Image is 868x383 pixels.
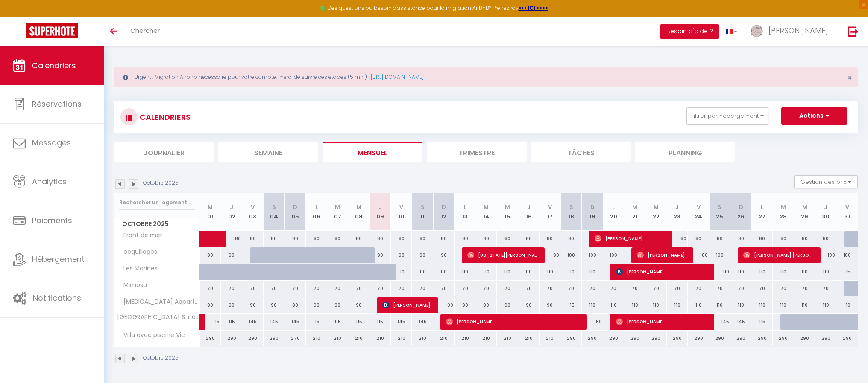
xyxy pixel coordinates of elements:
[794,231,815,247] div: 80
[709,264,730,280] div: 110
[221,247,242,263] div: 90
[221,331,242,346] div: 290
[242,281,264,296] div: 70
[475,297,497,313] div: 90
[442,203,446,211] abbr: D
[751,264,773,280] div: 110
[667,231,688,247] div: 80
[709,247,730,263] div: 100
[114,218,199,230] span: Octobre 2025
[412,281,433,296] div: 70
[221,281,242,296] div: 70
[688,231,709,247] div: 80
[730,193,752,231] th: 26
[200,193,221,231] th: 01
[284,231,306,247] div: 80
[518,281,540,296] div: 70
[116,247,159,257] span: coquillages
[433,264,455,280] div: 110
[582,247,603,263] div: 100
[412,314,433,330] div: 145
[560,297,582,313] div: 115
[836,193,858,231] th: 31
[32,137,71,148] span: Messages
[709,231,730,247] div: 80
[264,281,285,296] div: 70
[635,142,735,162] li: Planning
[116,331,187,340] span: Villa avec piscine Vic
[781,203,786,211] abbr: M
[433,193,455,231] th: 12
[369,231,391,247] div: 80
[540,264,561,280] div: 110
[518,331,540,346] div: 210
[582,193,603,231] th: 19
[427,142,527,162] li: Trimestre
[306,331,327,346] div: 210
[306,297,327,313] div: 90
[264,331,285,346] div: 290
[773,297,794,313] div: 110
[540,331,561,346] div: 210
[412,264,433,280] div: 110
[412,247,433,263] div: 90
[306,231,327,247] div: 80
[688,193,709,231] th: 24
[773,193,794,231] th: 28
[560,247,582,263] div: 100
[794,193,815,231] th: 29
[802,203,807,211] abbr: M
[718,203,721,211] abbr: S
[200,314,221,330] div: 115
[632,203,637,211] abbr: M
[848,26,859,37] img: logout
[446,313,581,330] span: [PERSON_NAME]
[773,281,794,296] div: 70
[540,231,561,247] div: 80
[751,297,773,313] div: 110
[497,193,518,231] th: 15
[412,331,433,346] div: 210
[497,231,518,247] div: 80
[836,331,858,346] div: 290
[709,193,730,231] th: 25
[590,203,595,211] abbr: D
[315,203,318,211] abbr: L
[114,142,214,162] li: Journalier
[218,142,318,162] li: Semaine
[540,281,561,296] div: 70
[348,331,369,346] div: 210
[709,314,730,330] div: 145
[33,293,81,303] span: Notifications
[773,331,794,346] div: 290
[433,247,455,263] div: 90
[616,264,709,280] span: [PERSON_NAME]
[815,331,836,346] div: 290
[616,313,709,330] span: [PERSON_NAME]
[667,281,688,296] div: 70
[114,67,858,87] div: Urgent : Migration Airbnb nécessaire pour votre compte, merci de suivre ces étapes (5 min) -
[272,203,276,211] abbr: S
[751,331,773,346] div: 290
[688,331,709,346] div: 290
[688,281,709,296] div: 70
[519,4,548,12] a: >>> ICI <<<<
[624,331,645,346] div: 290
[761,203,763,211] abbr: L
[369,314,391,330] div: 115
[230,203,233,211] abbr: J
[750,24,763,37] img: ...
[242,314,264,330] div: 145
[560,264,582,280] div: 110
[836,247,858,263] div: 100
[660,24,719,39] button: Besoin d'aide ?
[116,297,201,307] span: [MEDICAL_DATA] Appartement vic
[138,107,191,127] h3: CALENDRIERS
[654,203,659,211] abbr: M
[582,281,603,296] div: 70
[348,297,369,313] div: 90
[242,193,264,231] th: 03
[624,281,645,296] div: 70
[433,231,455,247] div: 80
[421,203,425,211] abbr: S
